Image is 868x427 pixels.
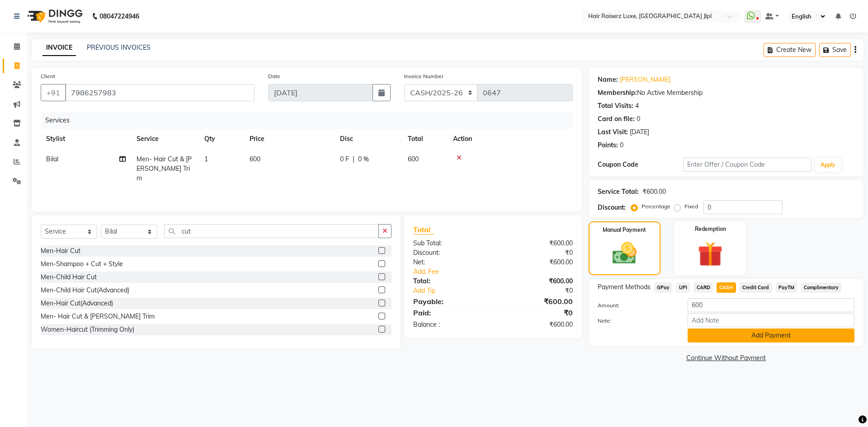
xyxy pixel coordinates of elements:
input: Search by Name/Mobile/Email/Code [65,84,255,101]
span: Payment Methods [598,282,651,292]
button: Save [819,43,851,57]
div: ₹600.00 [493,277,579,286]
div: Net: [406,258,493,267]
div: Discount: [598,203,626,212]
span: 600 [250,155,260,163]
img: _gift.svg [690,239,731,270]
span: 0 F [340,155,349,164]
label: Date [268,72,280,80]
div: [DATE] [630,127,649,137]
div: ₹600.00 [642,187,666,197]
span: Complimentary [801,282,841,293]
input: Enter Offer / Coupon Code [683,158,811,172]
div: 0 [620,141,623,150]
div: ₹0 [507,286,579,296]
th: Price [244,129,335,149]
button: +91 [41,84,66,101]
th: Action [448,129,573,149]
span: | [353,155,354,164]
div: ₹0 [493,248,579,258]
span: PayTM [776,282,797,293]
div: Men-Shampoo + Cut + Style [41,259,123,269]
span: 600 [408,155,419,163]
button: Add Payment [688,328,854,343]
div: Sub Total: [406,239,493,248]
label: Client [41,72,55,80]
a: Continue Without Payment [590,353,862,363]
div: Total Visits: [598,101,633,111]
span: Credit Card [740,282,772,293]
div: Points: [598,141,618,150]
div: Services [42,112,580,129]
div: ₹600.00 [493,320,579,329]
a: INVOICE [42,40,76,56]
div: Service Total: [598,187,639,197]
div: Total: [406,277,493,286]
button: Create New [764,43,816,57]
div: Men-Child Hair Cut [41,272,97,282]
input: Amount [688,298,854,312]
div: ₹0 [493,307,579,318]
div: Name: [598,75,618,84]
span: 0 % [358,155,369,164]
label: Invoice Number [404,72,443,80]
div: ₹600.00 [493,296,579,307]
div: Men- Hair Cut & [PERSON_NAME] Trim [41,312,155,321]
span: UPI [676,282,690,293]
img: _cash.svg [605,239,644,267]
div: No Active Membership [598,88,854,98]
label: Percentage [642,202,670,211]
span: GPay [654,282,673,293]
div: Coupon Code [598,160,683,169]
div: Paid: [406,307,493,318]
div: Men-Child Hair Cut(Advanced) [41,286,129,295]
span: CARD [693,282,713,293]
label: Redemption [695,225,726,233]
label: Amount: [591,301,681,310]
span: CASH [717,282,736,293]
th: Stylist [41,129,131,149]
div: Payable: [406,296,493,307]
a: [PERSON_NAME] [620,75,670,84]
span: Bilal [46,155,58,163]
a: PREVIOUS INVOICES [87,43,151,52]
span: 1 [204,155,208,163]
span: Total [413,225,434,235]
div: Card on file: [598,114,635,124]
th: Service [131,129,199,149]
label: Fixed [684,202,698,211]
b: 08047224946 [99,4,139,29]
div: Balance : [406,320,493,329]
th: Qty [199,129,244,149]
div: 4 [635,101,639,111]
button: Apply [815,158,841,172]
div: Men-Hair Cut(Advanced) [41,299,113,308]
div: 0 [637,114,640,124]
input: Add Note [688,313,854,327]
label: Note: [591,317,681,325]
th: Total [402,129,448,149]
div: Membership: [598,88,637,98]
div: ₹600.00 [493,239,579,248]
div: ₹600.00 [493,258,579,267]
div: Discount: [406,248,493,258]
a: Add Tip [406,286,507,296]
th: Disc [335,129,402,149]
div: Last Visit: [598,127,628,137]
img: logo [23,4,85,29]
a: Add. Fee [406,267,580,277]
label: Manual Payment [603,226,646,234]
input: Search or Scan [164,224,379,238]
div: Men-Hair Cut [41,246,80,256]
span: Men- Hair Cut & [PERSON_NAME] Trim [137,155,192,182]
div: Women-Haircut (Trimming Only) [41,325,134,334]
